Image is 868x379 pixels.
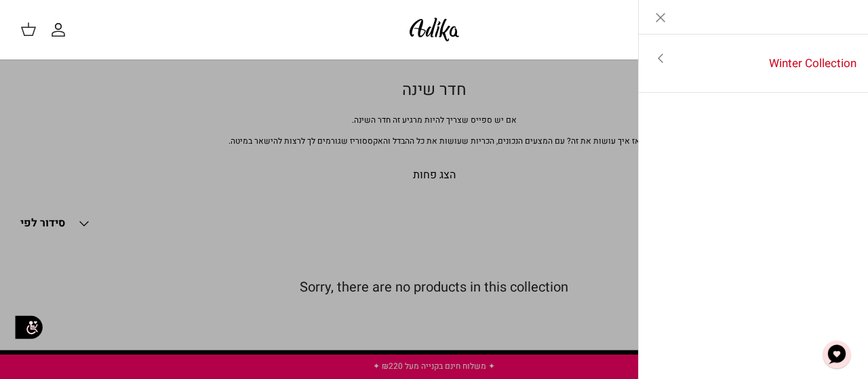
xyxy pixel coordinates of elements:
[816,334,857,375] button: צ'אט
[50,22,72,38] a: החשבון שלי
[406,14,463,45] img: Adika IL
[10,308,47,346] img: accessibility_icon02.svg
